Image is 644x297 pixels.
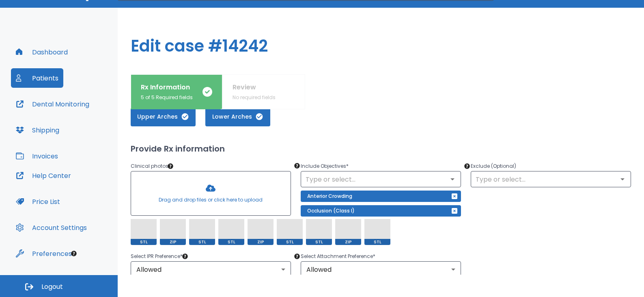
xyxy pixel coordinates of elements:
button: Upper Arches [131,107,196,126]
span: Logout [41,282,63,291]
button: Open [447,173,458,185]
button: Invoices [11,146,63,166]
button: Lower Arches [205,107,270,126]
p: Select IPR Preference * [131,251,291,261]
p: Clinical photos * [131,161,291,171]
button: Account Settings [11,218,92,237]
div: Tooltip anchor [293,253,301,260]
input: Type or select... [473,173,629,185]
button: Price List [11,192,65,211]
div: Allowed [301,261,461,277]
p: Include Objectives * [301,161,461,171]
input: Type or select... [303,173,459,185]
button: Shipping [11,120,64,140]
button: Help Center [11,166,76,185]
button: Dental Monitoring [11,94,94,114]
p: Exclude (Optional) [471,161,631,171]
div: Tooltip anchor [167,163,174,170]
div: Tooltip anchor [70,250,78,257]
span: Lower Arches [213,113,262,121]
span: Upper Arches [139,113,187,121]
button: Patients [11,68,63,88]
p: Rx Information [141,82,193,92]
div: Tooltip anchor [293,162,301,169]
button: Preferences [11,244,77,263]
h2: Provide Rx information [131,143,631,155]
h1: Edit case #14242 [118,8,644,74]
button: Open [617,173,628,185]
div: Allowed [131,261,291,277]
p: 5 of 5 Required fields [141,94,193,101]
button: Dashboard [11,42,73,62]
div: Tooltip anchor [463,163,471,170]
p: Select Attachment Preference * [301,251,461,261]
p: Anterior Crowding [307,191,352,201]
div: Tooltip anchor [181,253,189,260]
p: Occlusion (Class I) [307,206,355,216]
